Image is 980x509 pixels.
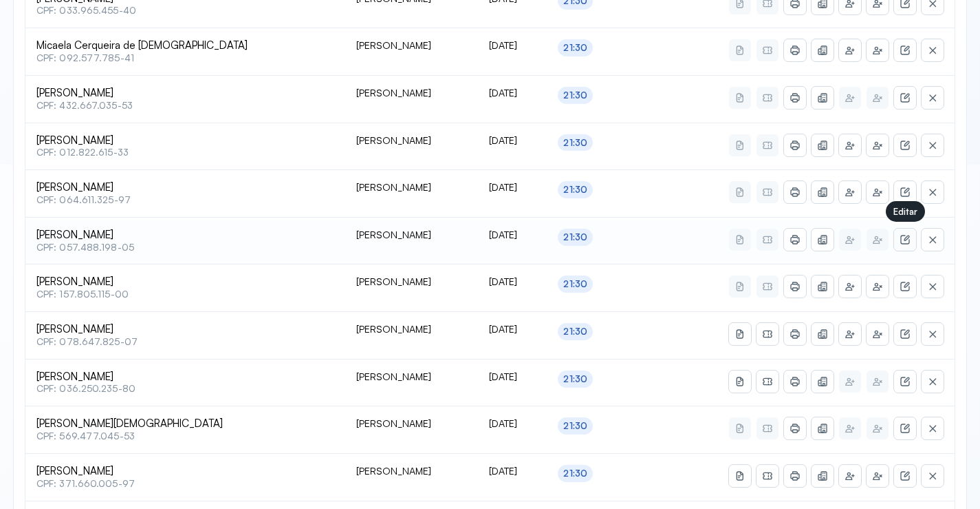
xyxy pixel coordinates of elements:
[36,229,334,242] span: [PERSON_NAME]
[36,147,334,158] span: CPF: 012.822.615-33
[356,39,467,52] div: [PERSON_NAME]
[563,373,587,385] div: 21:30
[563,468,587,479] div: 21:30
[36,465,334,478] span: [PERSON_NAME]
[36,181,334,194] span: [PERSON_NAME]
[563,137,587,149] div: 21:30
[489,134,536,147] div: [DATE]
[36,336,334,348] span: CPF: 078.647.825-07
[489,371,536,383] div: [DATE]
[489,417,536,430] div: [DATE]
[36,52,334,64] span: CPF: 092.577.785-41
[36,276,334,289] span: [PERSON_NAME]
[563,278,587,290] div: 21:30
[356,323,467,335] div: [PERSON_NAME]
[489,229,536,241] div: [DATE]
[563,42,587,54] div: 21:30
[36,371,334,384] span: [PERSON_NAME]
[563,90,587,101] div: 21:30
[36,39,334,52] span: Micaela Cerqueira de [DEMOGRAPHIC_DATA]
[563,420,587,432] div: 21:30
[489,181,536,194] div: [DATE]
[36,242,334,253] span: CPF: 057.488.198-05
[489,276,536,288] div: [DATE]
[356,276,467,288] div: [PERSON_NAME]
[36,430,334,442] span: CPF: 569.477.045-53
[489,39,536,52] div: [DATE]
[356,371,467,383] div: [PERSON_NAME]
[356,181,467,194] div: [PERSON_NAME]
[489,465,536,477] div: [DATE]
[489,87,536,99] div: [DATE]
[356,417,467,430] div: [PERSON_NAME]
[36,417,334,430] span: [PERSON_NAME][DEMOGRAPHIC_DATA]
[356,229,467,241] div: [PERSON_NAME]
[36,87,334,100] span: [PERSON_NAME]
[563,326,587,337] div: 21:30
[36,323,334,336] span: [PERSON_NAME]
[356,465,467,477] div: [PERSON_NAME]
[563,184,587,196] div: 21:30
[36,100,334,112] span: CPF: 432.667.035-53
[36,5,334,17] span: CPF: 033.965.455-40
[36,134,334,147] span: [PERSON_NAME]
[489,323,536,335] div: [DATE]
[356,87,467,99] div: [PERSON_NAME]
[356,134,467,147] div: [PERSON_NAME]
[36,289,334,300] span: CPF: 157.805.115-00
[36,194,334,206] span: CPF: 064.611.325-97
[563,231,587,243] div: 21:30
[36,383,334,395] span: CPF: 036.250.235-80
[36,478,334,490] span: CPF: 371.660.005-97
